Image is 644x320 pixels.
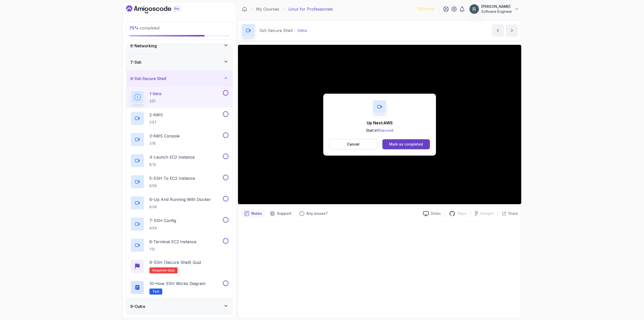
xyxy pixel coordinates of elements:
[419,211,445,216] a: Slides
[457,211,466,216] p: Repo
[149,280,205,287] p: 10 - How SSH Works Diagram
[469,4,479,14] img: user profile image
[130,259,228,273] button: 9-SSH (Secure Shell) QuizRequired-quiz
[149,218,176,224] p: 7 - SSH Config
[481,9,512,14] p: Software Engineer
[130,154,228,168] button: 4-Launch EC2 Instance8:13
[366,120,393,126] p: Up Next: AWS
[126,54,232,70] button: 7-Ssh
[130,59,141,65] h3: 7 - Ssh
[130,175,228,189] button: 5-SSH to EC2 Instance6:56
[298,27,307,33] p: Intro
[366,128,393,133] p: Start in
[149,154,195,160] p: 4 - Launch EC2 Instance
[288,6,333,12] p: Linux for Professionals
[251,211,262,216] p: Notes
[126,5,192,13] a: Dashboard
[469,4,519,14] button: user profile image[PERSON_NAME]Software Engineer
[130,217,228,231] button: 7-SSH Config4:54
[130,303,145,309] h3: 9 - Outro
[152,268,168,272] span: Required-
[267,209,294,218] button: Support button
[481,4,512,9] p: [PERSON_NAME]
[149,175,195,181] p: 5 - SSH to EC2 Instance
[152,290,159,294] span: Text
[480,211,494,216] p: Designs
[296,209,331,218] button: Feedback button
[498,211,518,216] button: Share
[129,25,159,30] span: completed
[130,196,228,210] button: 6-Up And Running With Docker8:06
[506,24,518,37] button: next content
[377,128,393,132] span: 10 second
[149,226,176,231] p: 4:54
[130,132,228,147] button: 3-AWS Console3:16
[508,211,518,216] p: Share
[149,204,211,209] p: 8:06
[431,211,441,216] p: Slides
[130,111,228,125] button: 2-AWS2:57
[347,142,359,147] p: Cancel
[130,43,157,49] h3: 6 - Networking
[277,211,291,216] p: Support
[329,139,377,150] button: Cancel
[126,38,232,54] button: 6-Networking
[492,24,504,37] button: previous content
[130,238,228,252] button: 8-Terminal EC2 Instance1:13
[238,45,521,204] iframe: 1 - Intro
[149,91,162,97] p: 1 - Intro
[256,6,279,12] a: My Courses
[149,196,211,202] p: 6 - Up And Running With Docker
[129,25,139,30] span: 75 %
[242,7,247,12] a: Dashboard
[130,76,166,82] h3: 8 - Ssh Secure Shell
[130,280,228,295] button: 10-How SSH Works DiagramText
[149,259,201,265] p: 9 - SSH (Secure Shell) Quiz
[149,183,195,188] p: 6:56
[382,139,430,149] button: Mark as completed
[306,211,328,216] p: Any issues?
[149,120,163,125] p: 2:57
[126,298,232,314] button: 9-Outro
[149,112,163,118] p: 2 - AWS
[168,268,175,272] span: quiz
[149,239,196,245] p: 8 - Terminal EC2 Instance
[417,7,435,12] p: 1252 Points
[149,133,180,139] p: 3 - AWS Console
[149,162,195,167] p: 8:13
[389,142,423,147] div: Mark as completed
[149,247,196,252] p: 1:13
[241,209,265,218] button: notes button
[149,99,162,104] p: 3:51
[126,70,232,87] button: 8-Ssh Secure Shell
[130,90,228,104] button: 1-Intro3:51
[149,141,180,146] p: 3:16
[259,27,293,33] p: Ssh Secure Shell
